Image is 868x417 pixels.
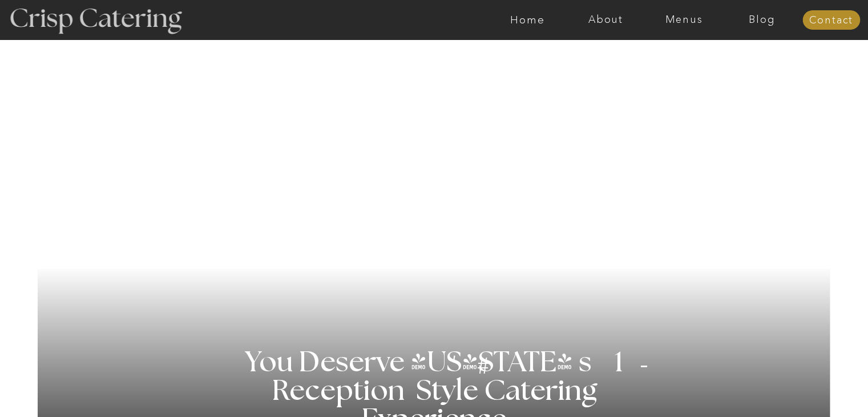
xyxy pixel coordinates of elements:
a: Menus [645,14,723,26]
a: Blog [723,14,801,26]
h3: ' [618,335,651,400]
iframe: podium webchat widget bubble [777,360,868,417]
a: Home [488,14,567,26]
h3: ' [431,349,478,378]
h3: # [452,355,517,388]
a: About [567,14,645,26]
a: Contact [802,15,860,26]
